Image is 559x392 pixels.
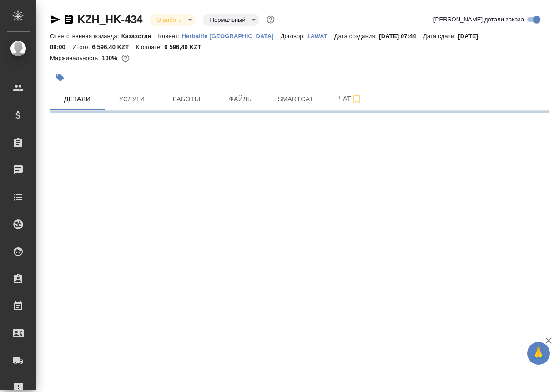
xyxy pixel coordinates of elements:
[50,14,61,25] button: Скопировать ссылку для ЯМессенджера
[136,44,165,50] p: К оплате:
[158,33,181,40] p: Клиент:
[50,68,70,88] button: Добавить тэг
[281,33,307,40] p: Договор:
[50,55,102,61] p: Маржинальность:
[219,94,263,105] span: Файлы
[334,33,379,40] p: Дата создания:
[55,94,99,105] span: Детали
[77,13,142,25] a: KZH_HK-434
[121,33,158,40] p: Казахстан
[165,94,208,105] span: Работы
[50,33,121,40] p: Ответственная команда:
[150,14,195,26] div: В работе
[379,33,423,40] p: [DATE] 07:44
[182,33,281,40] p: Herbalife [GEOGRAPHIC_DATA]
[182,32,281,40] a: Herbalife [GEOGRAPHIC_DATA]
[265,14,277,25] button: Доп статусы указывают на важность/срочность заказа
[527,342,550,365] button: 🙏
[164,44,208,50] p: 6 596,40 KZT
[110,94,154,105] span: Услуги
[433,15,524,24] span: [PERSON_NAME] детали заказа
[120,52,131,64] button: 0.00 KZT;
[307,33,334,40] p: 1AWAT
[351,94,362,104] svg: Подписаться
[207,16,248,24] button: Нормальный
[423,33,458,40] p: Дата сдачи:
[72,44,92,50] p: Итого:
[92,44,136,50] p: 6 596,40 KZT
[63,14,74,25] button: Скопировать ссылку
[531,344,546,363] span: 🙏
[274,94,317,105] span: Smartcat
[307,32,334,40] a: 1AWAT
[154,16,184,24] button: В работе
[328,93,372,104] span: Чат
[102,55,120,61] p: 100%
[203,14,259,26] div: В работе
